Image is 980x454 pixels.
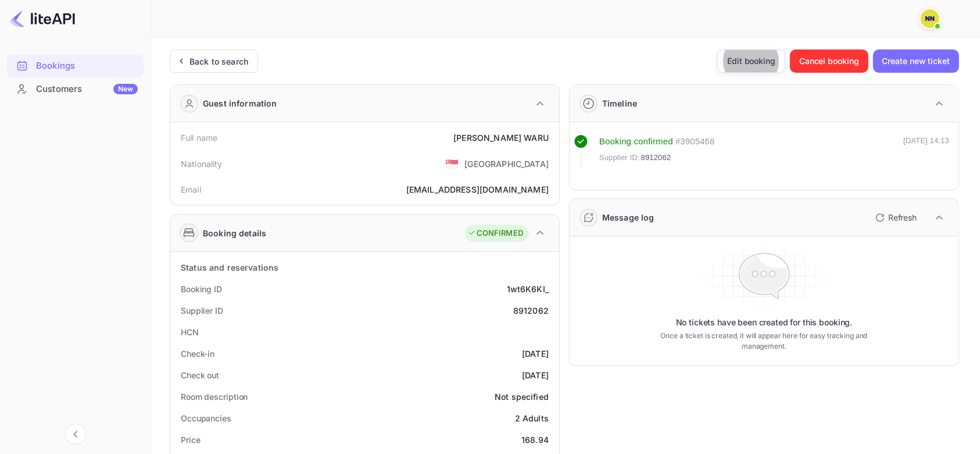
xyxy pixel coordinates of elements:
[406,183,549,196] div: [EMAIL_ADDRESS][DOMAIN_NAME]
[888,211,917,224] p: Refresh
[468,228,523,239] div: CONFIRMED
[641,152,671,164] span: 8912062
[676,317,853,328] p: No tickets have been created for this booking.
[181,369,219,381] div: Check out
[602,211,654,224] div: Message log
[921,9,939,28] img: N/A N/A
[189,55,248,68] div: Back to search
[181,261,278,274] div: Status and reservations
[599,135,673,148] div: Booking confirmed
[7,55,144,77] div: Bookings
[868,208,921,227] button: Refresh
[36,59,138,73] div: Bookings
[181,183,201,196] div: Email
[790,49,868,73] button: Cancel booking
[181,283,222,295] div: Booking ID
[873,49,959,73] button: Create new ticket
[513,304,549,317] div: 8912062
[602,97,637,109] div: Timeline
[507,283,549,295] div: 1wt6K6KI_
[36,83,138,96] div: Customers
[515,412,549,424] div: 2 Adults
[181,391,248,403] div: Room description
[903,135,949,169] div: [DATE] 14:13
[113,84,138,94] div: New
[675,135,715,148] div: # 3905468
[660,331,868,352] p: Once a ticket is created, it will appear here for easy tracking and management.
[599,152,640,164] span: Supplier ID:
[181,347,214,360] div: Check-in
[453,132,549,144] div: [PERSON_NAME] WARU
[203,227,266,239] div: Booking details
[445,153,459,174] span: United States
[717,49,785,73] button: Edit booking
[495,391,549,403] div: Not specified
[7,78,144,100] a: CustomersNew
[181,132,217,144] div: Full name
[521,434,549,446] div: 168.94
[181,412,231,424] div: Occupancies
[522,369,549,381] div: [DATE]
[181,326,199,338] div: HCN
[464,158,549,170] div: [GEOGRAPHIC_DATA]
[181,434,201,446] div: Price
[7,78,144,101] div: CustomersNew
[522,347,549,360] div: [DATE]
[181,158,223,170] div: Nationality
[7,55,144,76] a: Bookings
[181,304,223,317] div: Supplier ID
[65,424,86,445] button: Collapse navigation
[203,97,277,109] div: Guest information
[9,9,75,28] img: LiteAPI logo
